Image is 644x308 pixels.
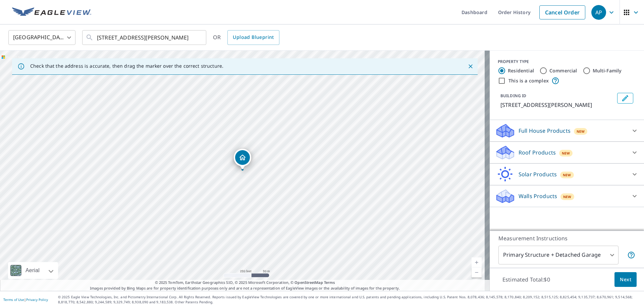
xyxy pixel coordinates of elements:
[26,297,48,302] a: Privacy Policy
[8,28,75,47] div: [GEOGRAPHIC_DATA]
[577,129,585,134] span: New
[593,67,622,74] label: Multi-Family
[563,194,572,199] span: New
[3,297,24,302] a: Terms of Use
[498,246,619,264] div: Primary Structure + Detached Garage
[233,33,274,42] span: Upload Blueprint
[539,5,585,19] a: Cancel Order
[549,67,577,74] label: Commercial
[519,127,571,135] p: Full House Products
[12,7,91,17] img: EV Logo
[472,257,482,267] a: Current Level 17, Zoom In
[155,280,335,286] span: © 2025 TomTom, Earthstar Geographics SIO, © 2025 Microsoft Corporation, ©
[563,172,571,178] span: New
[58,295,641,305] p: © 2025 Eagle View Technologies, Inc. and Pictometry International Corp. All Rights Reserved. Repo...
[614,272,637,287] button: Next
[227,30,279,45] a: Upload Blueprint
[508,77,549,84] label: This is a complex
[97,28,193,47] input: Search by address or latitude-longitude
[294,280,323,285] a: OpenStreetMap
[591,5,606,20] div: AP
[466,62,475,71] button: Close
[472,267,482,278] a: Current Level 17, Zoom Out
[495,188,639,204] div: Walls ProductsNew
[508,67,534,74] label: Residential
[562,150,570,156] span: New
[500,93,526,99] p: BUILDING ID
[495,144,639,161] div: Roof ProductsNew
[617,93,633,104] button: Edit building 1
[324,280,335,285] a: Terms
[620,275,631,284] span: Next
[519,170,557,178] p: Solar Products
[213,30,279,45] div: OR
[498,59,636,65] div: PROPERTY TYPE
[8,262,58,279] div: Aerial
[519,192,557,200] p: Walls Products
[234,149,251,170] div: Dropped pin, building 1, Residential property, 10439 Courthouse Dr Fairfax, VA 22030
[497,272,555,287] p: Estimated Total: $0
[23,262,42,279] div: Aerial
[30,63,223,69] p: Check that the address is accurate, then drag the marker over the correct structure.
[495,166,639,182] div: Solar ProductsNew
[519,148,556,157] p: Roof Products
[627,251,635,259] span: Your report will include the primary structure and a detached garage if one exists.
[500,101,614,109] p: [STREET_ADDRESS][PERSON_NAME]
[498,234,635,242] p: Measurement Instructions
[3,298,48,302] p: |
[495,123,639,139] div: Full House ProductsNew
